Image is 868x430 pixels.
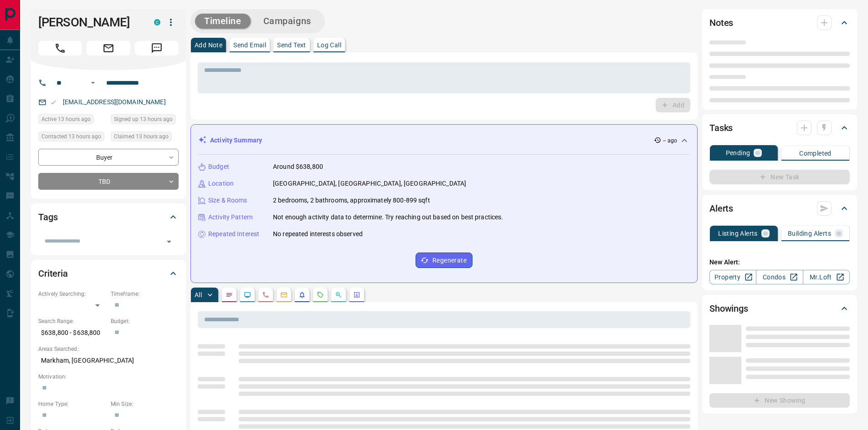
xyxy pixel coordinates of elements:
div: Sun Sep 14 2025 [38,132,106,144]
div: Criteria [38,263,179,284]
h2: Criteria [38,266,68,281]
span: Signed up 13 hours ago [114,115,173,124]
p: Actively Searching: [38,290,106,298]
svg: Calls [262,291,269,298]
div: Alerts [709,197,850,219]
p: Add Note [195,42,222,48]
p: Min Size: [111,400,179,408]
p: Activity Summary [210,136,262,145]
p: [GEOGRAPHIC_DATA], [GEOGRAPHIC_DATA], [GEOGRAPHIC_DATA] [273,179,466,188]
svg: Notes [226,291,233,298]
span: Contacted 13 hours ago [41,132,101,141]
p: All [195,292,202,298]
svg: Listing Alerts [298,291,306,298]
p: Timeframe: [111,290,179,298]
p: Search Range: [38,317,106,325]
p: Areas Searched: [38,345,179,353]
svg: Opportunities [335,291,342,298]
svg: Lead Browsing Activity [244,291,251,298]
a: Property [709,270,756,284]
p: No repeated interests observed [273,229,363,239]
p: Completed [799,150,832,157]
button: Open [163,235,175,248]
h2: Showings [709,301,748,316]
svg: Agent Actions [353,291,360,298]
button: Campaigns [254,14,320,29]
p: New Alert: [709,258,850,267]
p: Size & Rooms [208,196,247,205]
p: Send Text [277,42,306,48]
div: Sun Sep 14 2025 [38,114,106,127]
p: Home Type: [38,400,106,408]
button: Open [87,77,98,88]
div: Notes [709,12,850,34]
button: Regenerate [416,253,473,268]
div: Activity Summary-- ago [198,132,690,149]
a: Mr.Loft [803,270,850,284]
span: Email [87,41,130,56]
a: [EMAIL_ADDRESS][DOMAIN_NAME] [63,98,166,106]
button: Timeline [195,14,251,29]
h2: Tasks [709,121,733,135]
p: Not enough activity data to determine. Try reaching out based on best practices. [273,212,503,222]
p: Pending [726,150,750,156]
h2: Notes [709,15,733,30]
p: Location [208,179,234,188]
span: Active 13 hours ago [41,115,91,124]
a: Condos [756,270,803,284]
div: Sun Sep 14 2025 [111,114,179,127]
h1: [PERSON_NAME] [38,15,140,30]
p: Budget [208,162,229,172]
h2: Alerts [709,201,733,216]
svg: Emails [280,291,288,298]
p: Budget: [111,317,179,325]
p: Markham, [GEOGRAPHIC_DATA] [38,353,179,368]
p: Repeated Interest [208,229,259,239]
svg: Requests [317,291,324,298]
p: Around $638,800 [273,162,323,172]
div: TBD [38,173,179,190]
p: -- ago [663,137,677,145]
svg: Email Valid [50,99,56,106]
div: Sun Sep 14 2025 [111,132,179,144]
p: $638,800 - $638,800 [38,325,106,340]
div: Showings [709,298,850,319]
div: Tags [38,206,179,228]
p: Send Email [233,42,266,48]
p: 2 bedrooms, 2 bathrooms, approximately 800-899 sqft [273,196,430,205]
div: Tasks [709,117,850,139]
p: Building Alerts [788,230,831,237]
span: Call [38,41,82,56]
p: Activity Pattern [208,212,253,222]
h2: Tags [38,210,57,224]
span: Message [135,41,179,56]
span: Claimed 13 hours ago [114,132,169,141]
div: condos.ca [154,19,160,25]
p: Log Call [317,42,341,48]
div: Buyer [38,149,179,166]
p: Motivation: [38,373,179,381]
p: Listing Alerts [718,230,758,237]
